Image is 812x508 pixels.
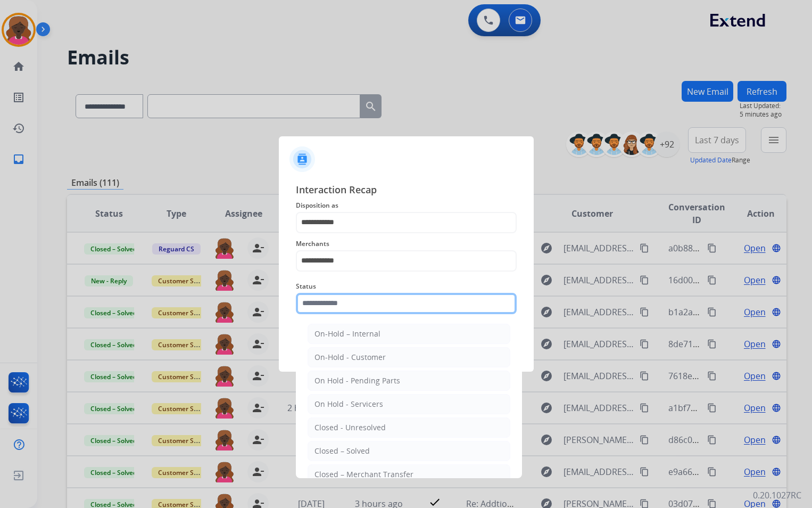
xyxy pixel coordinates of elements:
div: On-Hold – Internal [314,329,380,339]
span: Status [296,280,517,293]
div: Closed – Merchant Transfer [314,469,413,480]
span: Disposition as [296,199,517,212]
div: On Hold - Pending Parts [314,375,400,386]
p: 0.20.1027RC [753,489,801,502]
div: Closed – Solved [314,446,370,456]
div: On-Hold - Customer [314,352,386,363]
div: Closed - Unresolved [314,422,386,433]
span: Merchants [296,237,517,250]
img: contactIcon [289,146,315,172]
div: On Hold - Servicers [314,399,383,409]
span: Interaction Recap [296,182,517,199]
